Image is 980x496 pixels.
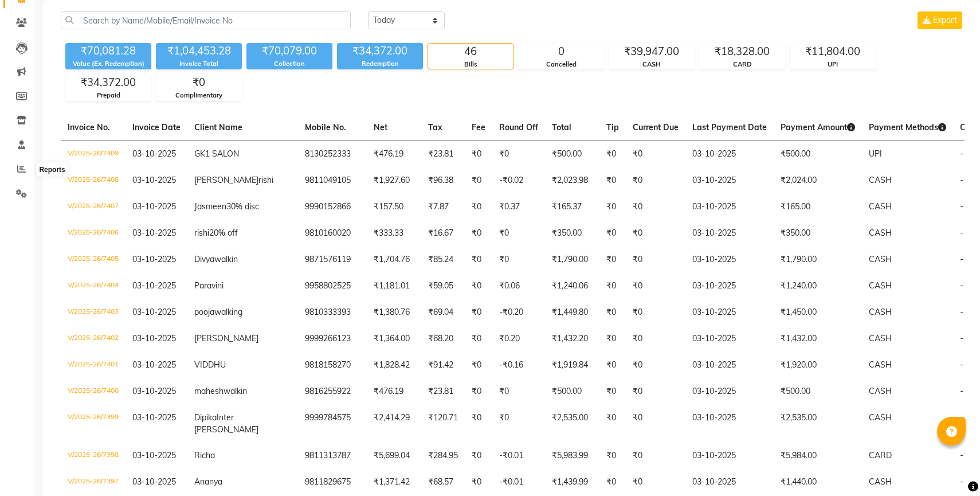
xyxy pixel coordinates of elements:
[545,220,599,247] td: ₹350.00
[132,386,176,396] span: 03-10-2025
[492,273,545,299] td: ₹0.06
[774,469,862,495] td: ₹1,440.00
[132,122,181,132] span: Invoice Date
[226,201,259,212] span: 30% disc
[61,326,126,352] td: V/2025-26/7402
[156,59,242,69] div: Invoice Total
[599,299,626,326] td: ₹0
[599,140,626,167] td: ₹0
[599,405,626,443] td: ₹0
[869,228,892,238] span: CASH
[156,91,241,100] div: Complimentary
[685,140,774,167] td: 03-10-2025
[869,175,892,185] span: CASH
[790,44,875,60] div: ₹11,804.00
[869,254,892,264] span: CASH
[599,194,626,220] td: ₹0
[209,228,238,238] span: 20% off
[421,220,465,247] td: ₹16.67
[298,247,367,273] td: 9871576119
[960,254,963,264] span: -
[61,11,351,29] input: Search by Name/Mobile/Email/Invoice No
[499,122,538,132] span: Round Off
[421,378,465,405] td: ₹23.81
[194,254,214,264] span: Divya
[774,352,862,378] td: ₹1,920.00
[258,175,273,185] span: rishi
[367,220,421,247] td: ₹333.33
[298,469,367,495] td: 9811829675
[626,299,685,326] td: ₹0
[214,254,238,264] span: walkin
[774,378,862,405] td: ₹500.00
[367,405,421,443] td: ₹2,414.29
[337,43,423,59] div: ₹34,372.00
[869,201,892,212] span: CASH
[465,273,492,299] td: ₹0
[246,43,332,59] div: ₹70,079.00
[194,450,215,460] span: Richa
[626,220,685,247] td: ₹0
[685,247,774,273] td: 03-10-2025
[960,201,963,212] span: -
[545,405,599,443] td: ₹2,535.00
[626,443,685,469] td: ₹0
[428,60,513,69] div: Bills
[465,299,492,326] td: ₹0
[869,122,946,132] span: Payment Methods
[774,443,862,469] td: ₹5,984.00
[685,443,774,469] td: 03-10-2025
[609,44,694,60] div: ₹39,947.00
[421,194,465,220] td: ₹7.87
[367,299,421,326] td: ₹1,380.76
[61,247,126,273] td: V/2025-26/7405
[214,307,242,317] span: walking
[519,44,603,60] div: 0
[960,360,963,370] span: -
[626,326,685,352] td: ₹0
[599,326,626,352] td: ₹0
[960,450,963,460] span: -
[61,352,126,378] td: V/2025-26/7401
[492,469,545,495] td: -₹0.01
[132,307,176,317] span: 03-10-2025
[298,299,367,326] td: 9810333393
[599,273,626,299] td: ₹0
[633,122,679,132] span: Current Due
[61,140,126,167] td: V/2025-26/7409
[918,11,962,29] button: Export
[66,75,151,91] div: ₹34,372.00
[194,307,214,317] span: pooja
[61,194,126,220] td: V/2025-26/7407
[194,228,209,238] span: rishi
[298,273,367,299] td: 9958802525
[132,228,176,238] span: 03-10-2025
[869,307,892,317] span: CASH
[685,220,774,247] td: 03-10-2025
[194,175,258,185] span: [PERSON_NAME]
[599,469,626,495] td: ₹0
[545,378,599,405] td: ₹500.00
[132,333,176,343] span: 03-10-2025
[194,149,239,159] span: GK1 SALON
[545,140,599,167] td: ₹500.00
[194,333,258,343] span: [PERSON_NAME]
[298,443,367,469] td: 9811313787
[692,122,767,132] span: Last Payment Date
[492,326,545,352] td: ₹0.20
[367,273,421,299] td: ₹1,181.01
[298,167,367,194] td: 9811049105
[65,43,151,59] div: ₹70,081.28
[606,122,619,132] span: Tip
[960,280,963,291] span: -
[626,352,685,378] td: ₹0
[465,220,492,247] td: ₹0
[774,405,862,443] td: ₹2,535.00
[298,326,367,352] td: 9999266123
[774,167,862,194] td: ₹2,024.00
[132,175,176,185] span: 03-10-2025
[132,412,176,423] span: 03-10-2025
[421,140,465,167] td: ₹23.81
[367,326,421,352] td: ₹1,364.00
[465,405,492,443] td: ₹0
